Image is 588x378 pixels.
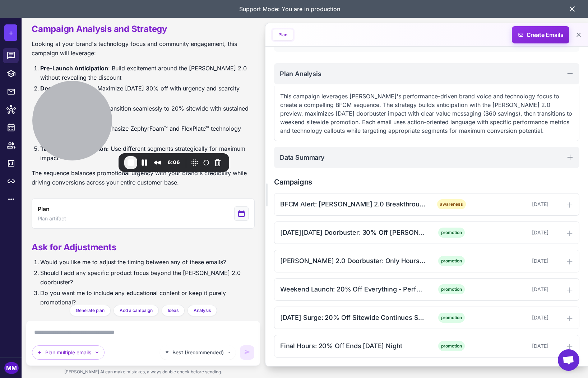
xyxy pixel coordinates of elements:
li: : Maximize [DATE] 30% off with urgency and scarcity messaging [40,84,255,102]
strong: Pre-Launch Anticipation [40,65,108,72]
span: Plan [38,205,49,213]
p: This campaign leverages [PERSON_NAME]'s performance-driven brand voice and technology focus to cr... [280,92,573,135]
li: Would you like me to adjust the timing between any of these emails? [40,257,255,267]
div: [PERSON_NAME] AI can make mistakes, always double check before sending. [26,366,260,378]
span: Add a campaign [120,307,153,314]
span: Create Emails [509,26,572,43]
button: Plan [273,29,293,40]
span: + [9,27,13,38]
div: [PERSON_NAME] 2.0 Doorbuster: Only Hours Left at 30% Off [280,256,425,266]
div: [DATE] [477,314,548,322]
div: [DATE] [477,257,548,265]
div: [DATE] [477,342,548,350]
div: [DATE] [477,285,548,293]
h2: Campaigns [274,177,579,187]
li: Do you want me to include any educational content or keep it purely promotional? [40,288,255,307]
li: : Build excitement around the [PERSON_NAME] 2.0 without revealing the discount [40,64,255,82]
div: [DATE] [477,200,548,208]
span: promotion [438,228,465,238]
span: Best (Recommended) [172,349,224,356]
p: Looking at your brand's technology focus and community engagement, this campaign will leverage: [32,39,255,58]
span: promotion [438,256,465,266]
li: : Use different segments strategically for maximum impact [40,144,255,163]
li: : Emphasize ZephyrFoam™ and FlexPlate™ technology throughout [40,124,255,143]
p: The sequence balances promotional urgency with your brand's credibility while driving conversions... [32,168,255,187]
div: [DATE][DATE] Doorbuster: 30% Off [PERSON_NAME] 2.0 - $140 [DATE] Only [280,228,425,237]
span: promotion [438,284,465,294]
span: Generate plan [76,307,105,314]
button: Generate plan [70,305,111,316]
button: Analysis [187,305,217,316]
span: awareness [437,199,466,209]
span: promotion [438,341,465,351]
div: [DATE] Surge: 20% Off Sitewide Continues Strong [280,313,425,322]
div: BFCM Alert: [PERSON_NAME] 2.0 Breakthrough [DATE] [280,199,425,209]
button: Plan multiple emails [32,345,105,360]
div: [DATE] [477,229,548,237]
h2: Campaign Analysis and Strategy [32,23,255,35]
h2: Ask for Adjustments [32,242,255,253]
h2: Plan Analysis [280,69,321,79]
h2: Data Summary [280,153,325,162]
div: Weekend Launch: 20% Off Everything - Performance Continues [280,284,425,294]
div: Final Hours: 20% Off Ends [DATE] Night [280,341,425,351]
span: Analysis [194,307,211,314]
span: promotion [438,313,465,323]
span: Plan artifact [38,215,66,223]
button: Ideas [162,305,185,316]
div: Open chat [558,349,579,371]
button: Add a campaign [114,305,159,316]
li: : Transition seamlessly to 20% sitewide with sustained energy [40,104,255,122]
li: Should I add any specific product focus beyond the [PERSON_NAME] 2.0 doorbuster? [40,268,255,287]
button: Best (Recommended) [160,345,236,360]
button: View generated Plan [32,199,255,229]
button: + [4,24,17,41]
button: Create Emails [512,26,569,43]
div: MM [4,362,19,374]
span: Ideas [168,307,179,314]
